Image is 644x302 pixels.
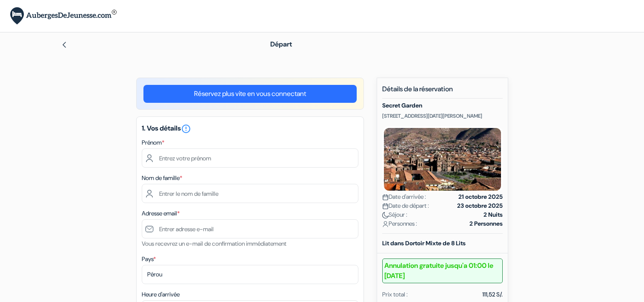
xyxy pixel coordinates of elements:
[382,203,389,209] img: calendar.svg
[482,290,503,299] div: 111,52 S/.
[457,201,503,210] strong: 23 octobre 2025
[142,138,164,147] label: Prénom
[142,184,358,203] input: Entrer le nom de famille
[142,219,358,238] input: Entrer adresse e-mail
[61,41,68,48] img: left_arrow.svg
[142,124,358,134] h5: 1. Vos détails
[10,7,117,25] img: AubergesDeJeunesse.com
[143,85,357,103] a: Réservez plus vite en vous connectant
[142,209,180,218] label: Adresse email
[382,219,417,228] span: Personnes :
[382,239,466,247] b: Lit dans Dortoir Mixte de 8 Lits
[142,174,182,183] label: Nom de famille
[270,40,292,49] span: Départ
[382,212,389,218] img: moon.svg
[382,210,407,219] span: Séjour :
[181,124,191,134] i: error_outline
[382,201,429,210] span: Date de départ :
[382,102,503,109] h5: Secret Garden
[382,192,426,201] span: Date d'arrivée :
[458,192,503,201] strong: 21 octobre 2025
[382,290,408,299] div: Prix total :
[382,221,389,227] img: user_icon.svg
[484,210,503,219] strong: 2 Nuits
[142,240,286,247] small: Vous recevrez un e-mail de confirmation immédiatement
[469,219,503,228] strong: 2 Personnes
[181,124,191,133] a: error_outline
[382,113,503,119] p: [STREET_ADDRESS][DATE][PERSON_NAME]
[382,194,389,200] img: calendar.svg
[142,255,156,264] label: Pays
[382,258,503,283] b: Annulation gratuite jusqu'a 01:00 le [DATE]
[142,148,358,168] input: Entrez votre prénom
[142,290,180,299] label: Heure d'arrivée
[382,85,503,99] h5: Détails de la réservation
